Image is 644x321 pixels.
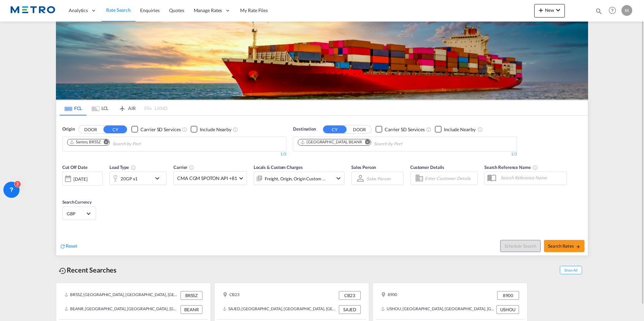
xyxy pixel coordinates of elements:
div: SAJED, Jeddah, Saudi Arabia, Middle East, Middle East [223,305,337,314]
md-icon: icon-chevron-down [153,174,165,182]
md-icon: icon-refresh [60,243,66,249]
span: Search Currency [62,200,92,205]
md-select: Select Currency: £ GBPUnited Kingdom Pound [66,209,92,218]
md-icon: Unchecked: Search for CY (Container Yard) services for all selected carriers.Checked : Search for... [182,127,187,132]
div: CB23 [339,291,361,300]
input: Chips input. [112,139,176,149]
div: OriginDOOR CY Checkbox No InkUnchecked: Search for CY (Container Yard) services for all selected ... [56,116,588,255]
div: [DATE] [62,172,103,186]
span: Analytics [69,7,88,14]
button: icon-plus 400-fgNewicon-chevron-down [534,4,565,17]
button: DOOR [79,126,102,133]
div: Carrier SD Services [385,126,425,133]
md-checkbox: Checkbox No Ink [131,126,181,133]
span: Show All [560,266,582,274]
md-select: Sales Person [366,174,391,183]
button: Search Ratesicon-arrow-right [544,240,584,252]
span: Origin [62,126,74,133]
md-icon: icon-chevron-down [554,6,562,14]
input: Chips input. [374,139,438,149]
md-tab-item: AIR [114,101,140,115]
div: Include Nearby [200,126,231,133]
span: GBP [67,211,86,217]
md-icon: icon-airplane [118,104,126,109]
div: icon-refreshReset [60,243,77,250]
img: 25181f208a6c11efa6aa1bf80d4cef53.png [10,3,56,18]
div: M [621,5,632,16]
md-datepicker: Select [62,185,67,194]
span: Destination [293,126,316,133]
span: Carrier [173,165,194,170]
div: 20GP x1icon-chevron-down [109,172,167,185]
div: 1/3 [293,151,517,157]
md-tab-item: FCL [60,101,87,115]
div: 8900 [497,291,519,300]
md-checkbox: Checkbox No Ink [435,126,476,133]
div: Press delete to remove this chip. [300,139,363,145]
span: Sales Person [351,165,376,170]
span: Quotes [169,7,184,13]
div: [DATE] [73,176,87,182]
div: icon-magnify [595,7,603,17]
button: CY [103,126,127,133]
div: Recent Searches [56,262,119,278]
input: Enter Customer Details [425,173,475,183]
md-tab-item: LCL [87,101,114,115]
div: 8900 [381,291,397,300]
span: Customer Details [410,165,444,170]
div: BRSSZ [181,291,202,300]
span: Enquiries [140,7,160,13]
md-checkbox: Checkbox No Ink [376,126,425,133]
md-icon: The selected Trucker/Carrierwill be displayed in the rate results If the rates are from another f... [189,165,194,170]
md-icon: icon-backup-restore [59,267,67,275]
div: BEANR [181,305,202,314]
span: Cut Off Date [62,165,88,170]
span: Help [607,5,618,16]
div: SAJED [339,305,361,314]
span: Search Rates [548,243,580,249]
span: Load Type [109,165,136,170]
md-chips-wrap: Chips container. Use arrow keys to select chips. [66,137,179,149]
md-icon: Unchecked: Ignores neighbouring ports when fetching rates.Checked : Includes neighbouring ports w... [233,127,238,132]
button: Remove [99,139,109,146]
md-chips-wrap: Chips container. Use arrow keys to select chips. [297,137,441,149]
md-pagination-wrapper: Use the left and right arrow keys to navigate between tabs [60,101,167,115]
div: BEANR, Antwerp, Belgium, Western Europe, Europe [64,305,179,314]
div: USHOU, Houston, TX, United States, North America, Americas [381,305,495,314]
button: CY [323,126,347,133]
div: Carrier SD Services [140,126,181,133]
div: Help [607,5,621,17]
div: Antwerp, BEANR [300,139,362,145]
button: DOOR [348,126,371,133]
div: 20GP x1 [121,174,138,183]
div: Press delete to remove this chip. [69,139,102,145]
md-icon: Your search will be saved by the below given name [533,165,538,170]
md-checkbox: Checkbox No Ink [191,126,231,133]
md-icon: icon-magnify [595,7,603,15]
md-icon: icon-arrow-right [576,244,580,249]
div: USHOU [496,305,519,314]
button: Note: By default Schedule search will only considerorigin ports, destination ports and cut off da... [500,240,541,252]
md-icon: Unchecked: Ignores neighbouring ports when fetching rates.Checked : Includes neighbouring ports w... [478,127,483,132]
div: Include Nearby [444,126,476,133]
span: Rate Search [106,7,131,13]
md-icon: icon-chevron-down [334,174,343,182]
div: CB23 [223,291,239,300]
span: Locals & Custom Charges [254,165,303,170]
div: Freight Origin Origin Custom Destination Factory Stuffingicon-chevron-down [254,172,345,185]
span: My Rate Files [240,7,268,13]
input: Search Reference Name [497,173,567,183]
img: LCL+%26+FCL+BACKGROUND.png [56,22,588,100]
div: Freight Origin Origin Custom Destination Factory Stuffing [265,174,326,183]
md-icon: Unchecked: Search for CY (Container Yard) services for all selected carriers.Checked : Search for... [426,127,431,132]
span: New [537,7,562,13]
span: Search Reference Name [484,165,538,170]
md-icon: icon-information-outline [131,165,136,170]
div: Santos, BRSSZ [69,139,101,145]
md-icon: icon-plus 400-fg [537,6,545,14]
span: CMA CGM SPOTON API +81 [177,175,237,182]
span: Manage Rates [194,7,222,14]
span: Reset [66,243,77,249]
div: 1/3 [62,151,286,157]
